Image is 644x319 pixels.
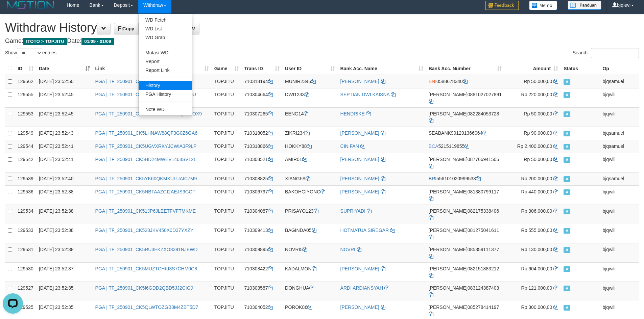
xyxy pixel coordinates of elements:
[338,62,426,75] th: Bank Acc. Name: activate to sort column ascending
[95,79,193,84] a: PGA | TF_250901_CK5CLI4C37FHKUMI5S9Z
[600,243,639,262] td: bjqwili
[15,243,36,262] td: 129531
[429,285,468,291] span: [PERSON_NAME]
[36,153,93,172] td: [DATE] 23:52:41
[36,172,93,185] td: [DATE] 23:52:40
[600,107,639,127] td: bjqwili
[36,140,93,153] td: [DATE] 23:52:41
[568,1,601,10] img: panduan.png
[340,176,379,181] a: [PERSON_NAME]
[600,205,639,224] td: bjqwili
[426,88,504,107] td: 0881027027891
[36,88,93,107] td: [DATE] 23:52:45
[212,127,242,140] td: TOPJITU
[139,81,192,90] a: History
[600,62,639,75] th: Op
[139,33,192,42] a: WD Grab
[17,48,42,58] select: Showentries
[340,130,379,136] a: [PERSON_NAME]
[564,209,570,214] span: Approved - Marked by bjqwili
[95,266,197,271] a: PGA | TF_250901_CK5MUZTCHKI3S7CHM0C8
[429,111,468,116] span: [PERSON_NAME]
[426,282,504,301] td: 083124387403
[212,243,242,262] td: TOPJITU
[564,305,570,311] span: Approved - Marked by bjqwili
[521,304,552,310] span: Rp 300.000,00
[564,111,570,117] span: Approved - Marked by bjqwili
[600,75,639,88] td: bjqsamuel
[282,282,338,301] td: DONGHUA
[95,247,198,252] a: PGA | TF_250901_CK5RU3EKZXO8391NJEWD
[573,48,639,58] label: Search:
[36,224,93,243] td: [DATE] 23:52:38
[429,157,468,162] span: [PERSON_NAME]
[426,262,504,282] td: 082151883212
[340,79,379,84] a: [PERSON_NAME]
[429,247,468,252] span: [PERSON_NAME]
[340,304,379,310] a: [PERSON_NAME]
[340,189,379,194] a: [PERSON_NAME]
[212,262,242,282] td: TOPJITU
[212,224,242,243] td: TOPJITU
[564,131,570,136] span: Approved - Marked by bjqsamuel
[521,285,552,291] span: Rp 121.000,00
[600,127,639,140] td: bjqsamuel
[564,176,570,182] span: Approved - Marked by bjqsamuel
[426,107,504,127] td: 082284053728
[15,282,36,301] td: 129527
[95,189,195,194] a: PGA | TF_250901_CK5NBTAAZGI2AEJS9GOT
[600,224,639,243] td: bjqwili
[282,262,338,282] td: KADALMON
[524,111,552,116] span: Rp 50.000,00
[564,266,570,272] span: Approved - Marked by bjqwili
[212,205,242,224] td: TOPJITU
[212,153,242,172] td: TOPJITU
[429,304,468,310] span: [PERSON_NAME]
[36,262,93,282] td: [DATE] 23:52:37
[212,140,242,153] td: TOPJITU
[212,185,242,205] td: TOPJITU
[426,75,504,88] td: 0588678340
[242,185,283,205] td: 710306797
[242,62,283,75] th: Trans ID: activate to sort column ascending
[600,172,639,185] td: bjqsamuel
[95,111,202,116] a: PGA | TF_250901_CK5YPKWCGXABWQCFLOX9
[282,172,338,185] td: XIANGFA
[340,157,379,162] a: [PERSON_NAME]
[95,285,193,291] a: PGA | TF_250901_CK5I6GDD2QBD5JJ2CIGJ
[139,90,192,99] a: PGA History
[95,176,197,181] a: PGA | TF_250901_CK5YK60QKMXULUAIC7M9
[15,205,36,224] td: 129534
[5,38,639,45] h4: Game: Date:
[591,48,639,58] input: Search:
[282,153,338,172] td: AMIR01
[340,228,389,233] a: HOTMATUA SIREGAR
[15,172,36,185] td: 129539
[600,140,639,153] td: bjqsamuel
[93,62,212,75] th: Link: activate to sort column ascending
[521,208,552,214] span: Rp 306.000,00
[564,157,570,163] span: Approved - Marked by bjqwili
[242,75,283,88] td: 710318194
[429,228,468,233] span: [PERSON_NAME]
[524,79,552,84] span: Rp 50.000,00
[517,143,552,149] span: Rp 2.400.000,00
[429,208,468,214] span: [PERSON_NAME]
[282,75,338,88] td: MUNIR2345
[521,247,552,252] span: Rp 130.000,00
[15,140,36,153] td: 129544
[340,247,355,252] a: NOVRI
[212,88,242,107] td: TOPJITU
[15,88,36,107] td: 129555
[15,127,36,140] td: 129549
[340,266,379,271] a: [PERSON_NAME]
[212,107,242,127] td: TOPJITU
[212,282,242,301] td: TOPJITU
[521,189,552,194] span: Rp 440.000,00
[600,262,639,282] td: bjqwili
[139,16,192,24] a: WD Fetch
[282,243,338,262] td: NOVRI5
[340,208,365,214] a: SUPRIYADI
[242,153,283,172] td: 710308521
[600,153,639,172] td: bjqwili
